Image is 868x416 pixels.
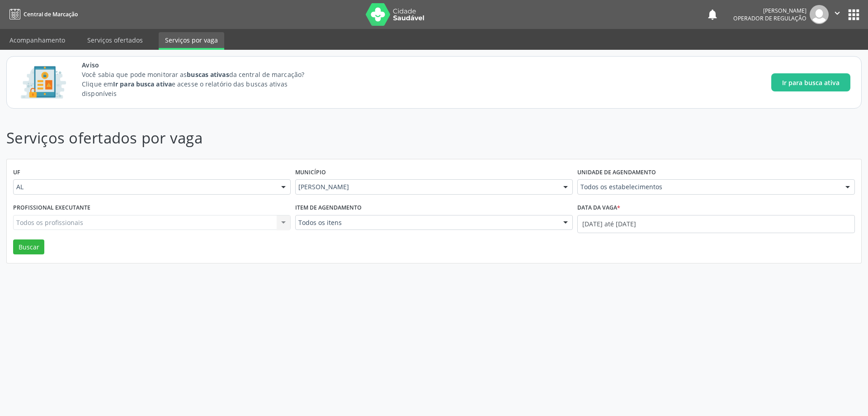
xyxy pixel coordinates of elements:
p: Você sabia que pode monitorar as da central de marcação? Clique em e acesse o relatório das busca... [82,70,321,98]
a: Serviços ofertados [81,32,149,48]
label: Data da vaga [577,201,620,215]
input: Selecione um intervalo [577,215,855,233]
button: Buscar [13,239,44,255]
span: Todos os itens [298,218,554,227]
strong: Ir para busca ativa [113,80,172,88]
img: Imagem de CalloutCard [18,62,69,103]
label: Profissional executante [13,201,90,215]
label: UF [13,166,20,180]
button: Ir para busca ativa [771,73,850,91]
img: img [810,5,829,24]
button: apps [846,7,862,23]
a: Serviços por vaga [159,32,224,50]
span: [PERSON_NAME] [298,182,554,191]
strong: buscas ativas [187,70,229,79]
span: AL [16,182,272,191]
button:  [829,5,846,24]
span: Aviso [82,60,321,70]
label: Município [295,166,326,180]
a: Central de Marcação [6,7,78,22]
div: [PERSON_NAME] [733,7,807,14]
span: Central de Marcação [24,10,78,18]
span: Todos os estabelecimentos [580,182,836,191]
button: notifications [706,8,719,21]
label: Item de agendamento [295,201,362,215]
p: Serviços ofertados por vaga [6,127,605,149]
label: Unidade de agendamento [577,166,656,180]
span: Operador de regulação [733,14,807,22]
span: Ir para busca ativa [782,78,840,87]
i:  [832,8,842,18]
a: Acompanhamento [3,32,71,48]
